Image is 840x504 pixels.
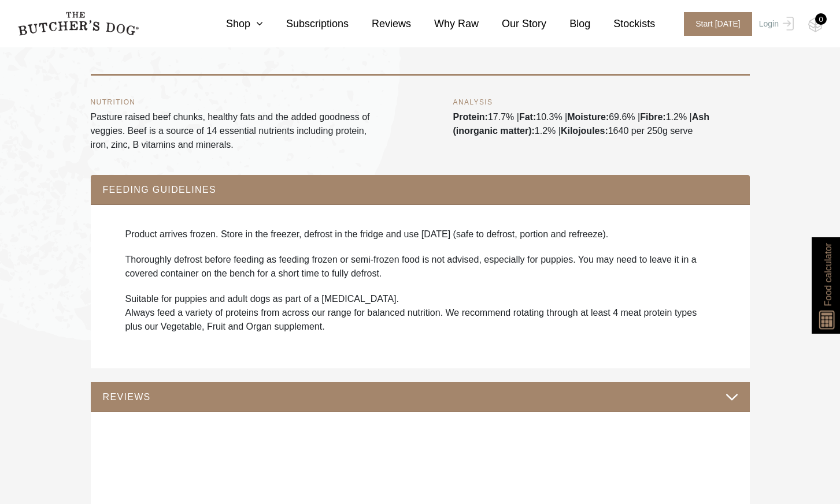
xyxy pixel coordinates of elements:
a: Subscriptions [263,16,349,32]
a: Stockists [590,16,655,32]
b: Kilojoules: [561,126,608,136]
div: 0 [815,13,827,25]
h5: NUTRITION [91,99,387,106]
a: Shop [203,16,263,32]
b: Ash (inorganic matter): [453,112,709,136]
h5: ANALYSIS [453,99,750,106]
p: Suitable for puppies and adult dogs as part of a [MEDICAL_DATA]. Always feed a variety of protein... [125,292,715,334]
button: FEEDING GUIDELINES [102,182,738,197]
span: Food calculator [821,243,835,306]
div: 17.7% | 10.3% | 69.6% | 1.2% | 1.2% | 1640 per 250g serve [453,99,750,152]
a: Start [DATE] [672,12,756,36]
p: Pasture raised beef chunks, healthy fats and the added goodness of veggies. Beef is a source of 1... [91,110,387,152]
a: Blog [546,16,590,32]
button: REVIEWS [102,389,738,405]
img: TBD_Cart-Empty.png [808,17,823,32]
b: Fat: [519,112,536,122]
a: Login [756,12,794,36]
a: Reviews [349,16,411,32]
b: Fibre: [640,112,665,122]
p: Product arrives frozen. Store in the freezer, defrost in the fridge and use [DATE] (safe to defro... [125,227,715,241]
p: Thoroughly defrost before feeding as feeding frozen or semi-frozen food is not advised, especiall... [125,253,715,281]
b: Moisture: [567,112,609,122]
span: Start [DATE] [684,12,752,36]
a: Our Story [479,16,546,32]
a: Why Raw [411,16,479,32]
b: Protein: [453,112,488,122]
